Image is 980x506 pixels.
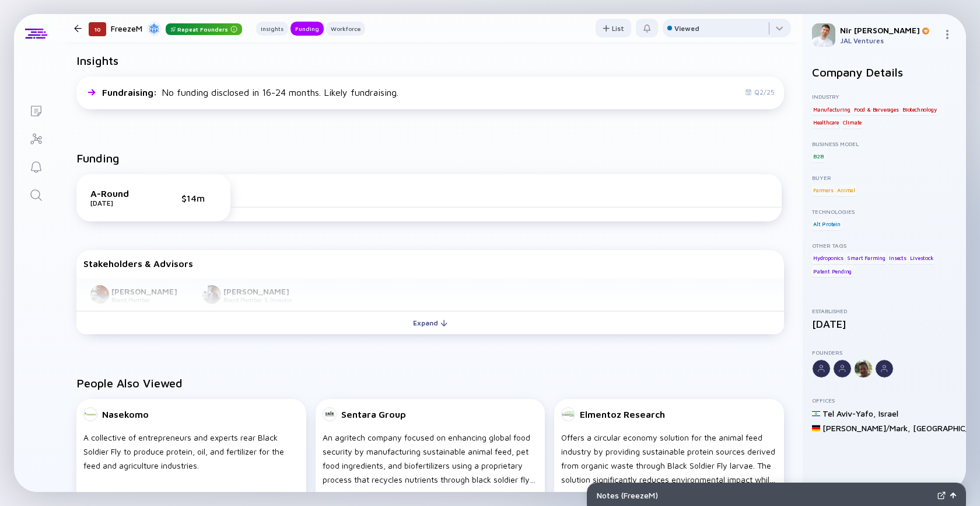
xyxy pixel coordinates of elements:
div: An agritech company focused on enhancing global food security by manufacturing sustainable animal... [323,431,538,487]
div: Funding [290,23,324,34]
h2: Company Details [812,65,957,79]
div: Offers a circular economy solution for the animal feed industry by providing sustainable protein ... [561,431,777,487]
img: Expand Notes [937,491,946,500]
button: List [596,19,631,37]
div: FreezeM [111,21,242,36]
img: Open Notes [950,493,956,498]
div: Manufacturing [812,103,851,115]
div: Q2/25 [745,88,775,96]
div: Buyer [812,174,957,181]
div: Workforce [326,23,365,34]
div: Biotechnology [901,103,937,115]
div: JAL Ventures [840,36,938,45]
button: Workforce [326,22,365,36]
img: Israel Flag [812,410,820,418]
div: Tel Aviv-Yafo , [822,408,876,418]
div: Nasekomo [102,409,149,420]
div: Insights [256,23,288,34]
div: Smart Farming [846,252,886,264]
div: Elmentoz Research [580,409,665,420]
div: Expand [406,314,454,332]
div: A collective of entrepreneurs and experts rear Black Soldier Fly to produce protein, oil, and fer... [83,431,299,487]
a: Investor Map [14,124,58,152]
div: A-Round [90,188,149,199]
div: Hydroponics [812,252,845,264]
button: Expand [76,311,784,334]
div: Insects [888,252,908,264]
span: Fundraising : [102,87,159,98]
div: Israel [878,408,898,418]
h2: Insights [76,54,118,67]
div: B2B [812,151,824,162]
div: Stakeholders & Advisors [83,258,777,269]
div: No funding disclosed in 16-24 months. Likely fundraising. [102,87,398,98]
div: Livestock [909,252,934,264]
div: [DATE] [90,199,149,207]
a: Reminders [14,152,58,180]
div: 10 [89,22,106,36]
button: Insights [256,22,288,36]
img: Menu [943,30,952,39]
h2: People Also Viewed [76,376,784,390]
div: Nir [PERSON_NAME] [840,25,938,35]
div: Climate [842,117,863,129]
a: Search [14,180,58,208]
div: Food & Berverages [853,103,900,115]
button: Funding [290,22,324,36]
div: Patent Pending [812,265,853,277]
div: [DATE] [812,318,957,330]
div: Industry [812,93,957,100]
img: Nir Profile Picture [812,23,835,47]
div: Founders [812,349,957,356]
div: Other Tags [812,242,957,249]
div: Viewed [674,24,699,33]
div: Business Model [812,140,957,147]
div: Repeat Founders [166,23,242,35]
div: Technologies [812,208,957,215]
div: Offices [812,397,957,404]
div: Notes ( FreezeM ) [597,490,933,500]
div: Farmers [812,185,835,196]
div: List [596,19,631,37]
a: Lists [14,96,58,124]
div: $14m [181,193,216,203]
h2: Funding [76,151,120,165]
div: Healthcare [812,117,840,129]
div: Established [812,307,957,314]
div: Sentara Group [341,409,406,420]
div: [PERSON_NAME]/Mark , [822,423,911,433]
div: Alt Protein [812,219,842,230]
img: Germany Flag [812,424,820,432]
div: Animal [836,185,856,196]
